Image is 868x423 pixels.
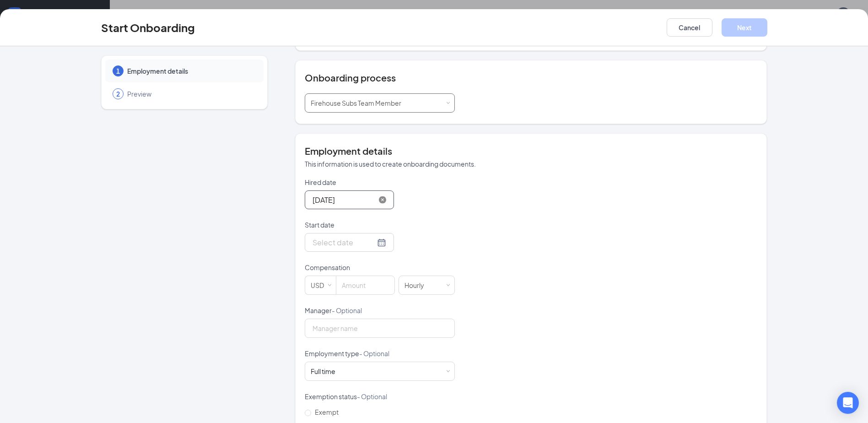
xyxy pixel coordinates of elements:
[311,367,335,376] div: Full time
[667,18,712,37] button: Cancel
[305,159,757,168] p: This information is used to create onboarding documents.
[357,392,387,401] span: - Optional
[311,408,342,416] span: Exempt
[127,66,254,76] span: Employment details
[305,319,455,338] input: Manager name
[311,99,401,107] span: Firehouse Subs Team Member
[116,66,120,76] span: 1
[313,194,375,206] input: Oct 15, 2025
[305,349,455,358] p: Employment type
[837,392,859,414] div: Open Intercom Messenger
[313,237,375,248] input: Select date
[332,306,362,315] span: - Optional
[359,349,389,358] span: - Optional
[379,196,386,204] span: close-circle
[305,145,757,157] h4: Employment details
[311,367,342,376] div: [object Object]
[305,392,455,401] p: Exemption status
[305,71,757,84] h4: Onboarding process
[305,220,455,229] p: Start date
[127,89,254,98] span: Preview
[722,18,767,37] button: Next
[101,20,195,35] h3: Start Onboarding
[305,306,455,315] p: Manager
[116,89,120,98] span: 2
[311,94,408,112] div: [object Object]
[311,276,330,294] div: USD
[305,263,455,272] p: Compensation
[375,194,386,206] span: close-circle
[305,178,455,187] p: Hired date
[404,276,431,294] div: Hourly
[336,276,394,294] input: Amount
